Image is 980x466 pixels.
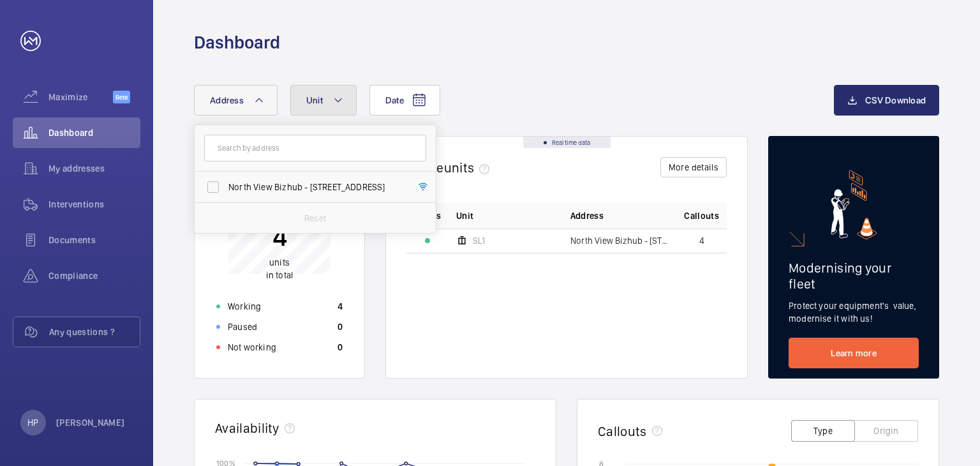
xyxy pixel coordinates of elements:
span: 4 [699,236,704,245]
p: [PERSON_NAME] [56,416,125,429]
button: Type [791,420,855,442]
div: Real time data [523,137,611,148]
a: Learn more [789,338,919,368]
p: Not working [228,341,276,354]
span: Any questions ? [49,326,140,338]
h1: Dashboard [194,31,280,54]
span: North View Bizhub - [STREET_ADDRESS] [570,236,669,245]
span: Callouts [684,209,719,222]
h2: Availability [215,420,279,436]
span: units [269,257,290,267]
span: units [444,160,495,176]
h2: Modernising your fleet [789,260,919,292]
p: Working [228,300,261,313]
p: 0 [338,341,343,354]
p: 4 [266,221,293,253]
span: Documents [48,234,140,246]
span: Date [385,95,404,105]
span: My addresses [48,162,140,175]
h2: Callouts [598,423,647,439]
span: Interventions [48,198,140,211]
span: Maximize [48,91,113,103]
input: Search by address [204,135,426,162]
span: Address [210,95,244,105]
button: CSV Download [834,85,939,116]
p: Protect your equipment's value, modernise it with us! [789,299,919,325]
button: More details [660,157,727,177]
p: Reset [304,212,326,225]
span: Unit [306,95,323,105]
button: Unit [290,85,357,116]
span: North View Bizhub - [STREET_ADDRESS] [228,181,404,193]
button: Address [194,85,278,116]
p: 0 [338,320,343,333]
button: Date [369,85,440,116]
p: 4 [338,300,343,313]
span: Unit [456,209,473,222]
img: marketing-card.svg [831,170,877,239]
span: SL1 [473,236,485,245]
button: Origin [854,420,918,442]
h2: Rogue [406,160,494,176]
span: Dashboard [48,126,140,139]
p: in total [266,256,293,282]
span: Compliance [48,269,140,282]
p: Paused [228,320,257,333]
span: Beta [113,91,130,103]
span: Address [570,209,604,222]
span: CSV Download [865,95,926,105]
p: HP [27,416,38,429]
